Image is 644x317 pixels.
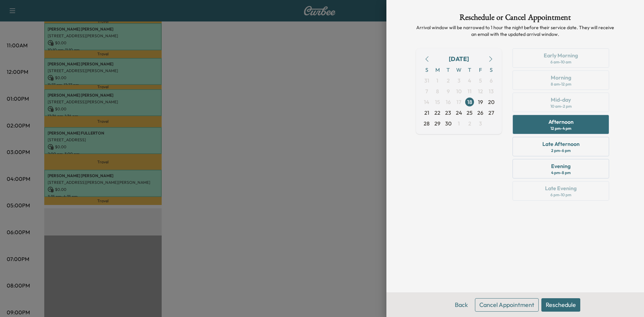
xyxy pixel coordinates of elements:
span: T [464,64,475,75]
span: 28 [424,119,430,127]
div: Afternoon [548,118,574,126]
span: 19 [478,98,483,106]
span: 21 [424,109,429,117]
button: Reschedule [541,298,580,312]
div: 12 pm - 4 pm [550,126,571,131]
div: Late Afternoon [542,140,580,148]
span: 30 [445,119,451,127]
span: T [443,64,453,75]
span: 1 [436,76,438,85]
div: Evening [551,162,571,170]
span: 27 [488,109,494,117]
button: Back [450,298,472,312]
span: 2 [468,119,471,127]
span: 10 [456,87,462,95]
span: M [432,64,443,75]
span: 31 [424,76,429,85]
span: 5 [479,76,482,85]
span: S [421,64,432,75]
span: 18 [467,98,472,106]
span: 2 [447,76,450,85]
span: 26 [477,109,483,117]
span: 22 [434,109,440,117]
span: 3 [479,119,482,127]
span: 4 [468,76,471,85]
span: 15 [435,98,440,106]
div: 2 pm - 6 pm [551,148,571,153]
button: Cancel Appointment [475,298,539,312]
div: 4 pm - 8 pm [551,170,571,175]
span: 6 [490,76,493,85]
div: [DATE] [449,54,469,64]
span: 25 [467,109,473,117]
span: 14 [424,98,429,106]
span: 24 [456,109,462,117]
p: Arrival window will be narrowed to 1 hour the night before their service date. They will receive ... [416,24,614,38]
span: F [475,64,486,75]
span: 13 [489,87,494,95]
span: 12 [478,87,483,95]
span: 8 [436,87,439,95]
span: 3 [458,76,461,85]
span: 17 [457,98,461,106]
span: 29 [434,119,440,127]
span: S [486,64,496,75]
span: 7 [425,87,428,95]
span: 16 [446,98,451,106]
span: 9 [447,87,450,95]
span: 1 [458,119,460,127]
span: W [453,64,464,75]
span: 11 [468,87,472,95]
span: 20 [488,98,494,106]
span: 23 [445,109,451,117]
h1: Reschedule or Cancel Appointment [416,13,614,24]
